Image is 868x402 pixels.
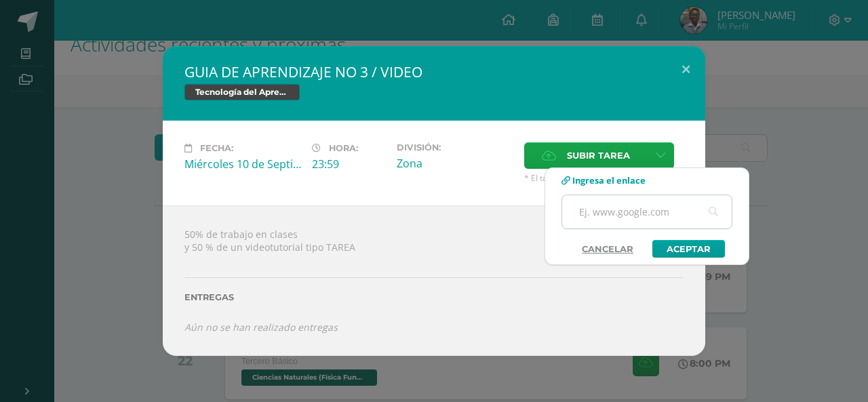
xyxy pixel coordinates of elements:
div: Zona [397,156,513,171]
label: Entregas [184,292,684,302]
button: Close (Esc) [667,46,705,92]
div: Miércoles 10 de Septiembre [184,157,301,172]
a: Cancelar [568,240,647,258]
h2: GUIA DE APRENDIZAJE NO 3 / VIDEO [184,62,684,81]
span: Tecnología del Aprendizaje y la Comunicación (TIC) [184,84,300,100]
input: Ej. www.google.com [562,195,732,228]
i: Aún no se han realizado entregas [184,321,338,334]
span: * El tamaño máximo permitido es 50 MB [524,172,684,184]
a: Aceptar [652,240,725,258]
span: Fecha: [200,143,233,153]
span: Ingresa el enlace [572,174,646,186]
span: Subir tarea [567,143,630,168]
label: División: [397,142,513,153]
div: 50% de trabajo en clases y 50 % de un videotutorial tipo TAREA [163,205,705,355]
div: 23:59 [312,157,386,172]
span: Hora: [329,143,358,153]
